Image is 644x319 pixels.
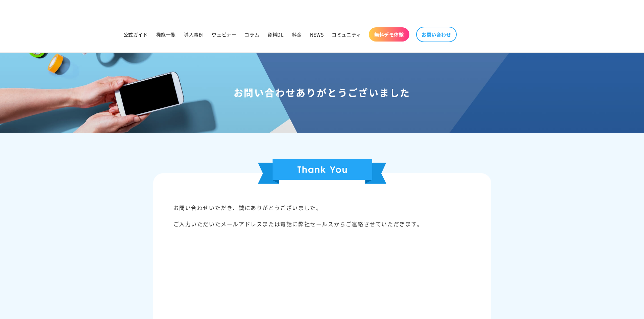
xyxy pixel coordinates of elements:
[152,27,180,42] a: 機能一覧
[267,31,284,37] span: 資料DL
[369,27,409,42] a: 無料デモ体験
[374,31,404,37] span: 無料デモ体験
[208,27,240,42] a: ウェビナー
[184,31,204,37] span: 導入事例
[180,27,208,42] a: 導入事例
[292,31,302,37] span: 料金
[8,86,636,99] h1: お問い合わせありがとうございました
[156,31,176,37] span: 機能一覧
[288,27,306,42] a: 料金
[422,31,451,37] span: お問い合わせ
[173,202,471,213] p: お問い合わせいただき、誠にありがとうございました。
[173,218,471,229] p: ご入力いただいたメールアドレスまたは電話に弊社セールスからご連絡させていただきます。
[306,27,328,42] a: NEWS
[123,31,148,37] span: 公式ガイド
[310,31,324,37] span: NEWS
[258,159,386,184] img: Thank You
[263,27,288,42] a: 資料DL
[332,31,361,37] span: コミュニティ
[212,31,236,37] span: ウェビナー
[416,27,457,42] a: お問い合わせ
[119,27,152,42] a: 公式ガイド
[328,27,365,42] a: コミュニティ
[244,31,259,37] span: コラム
[240,27,263,42] a: コラム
